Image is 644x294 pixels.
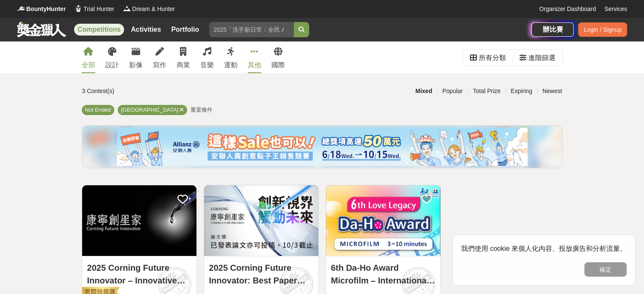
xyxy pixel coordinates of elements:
[468,84,506,99] div: Total Prize
[127,24,164,36] a: Activities
[224,41,238,73] a: 運動
[85,107,111,113] span: Not Ended
[224,60,238,70] div: 運動
[74,4,83,13] img: Logo
[200,41,214,73] a: 音樂
[123,4,131,13] img: Logo
[17,5,66,14] a: LogoBountyHunter
[129,41,143,73] a: 影像
[204,185,318,256] a: Cover Image
[26,5,66,14] span: BountyHunter
[528,49,556,66] div: 進階篩選
[326,185,440,256] a: Cover Image
[74,5,114,14] a: LogoTrial Hunter
[326,185,440,256] img: Cover Image
[153,41,166,73] a: 寫作
[578,22,627,37] div: Login / Signup
[604,5,627,14] a: Services
[123,5,175,14] a: LogoDream & Hunter
[410,84,437,99] div: Mixed
[204,185,318,256] img: Cover Image
[177,41,190,73] a: 商業
[531,22,574,37] a: 辦比賽
[74,24,124,36] a: Competitions
[177,60,190,70] div: 商業
[461,245,627,252] span: 我們使用 cookie 來個人化內容、投放廣告和分析流量。
[83,5,114,14] span: Trial Hunter
[82,41,95,73] a: 全部
[82,185,196,256] a: Cover Image
[539,5,596,14] a: Organizer Dashboard
[121,107,178,113] span: [GEOGRAPHIC_DATA]
[82,185,196,256] img: Cover Image
[271,60,285,70] div: 國際
[17,4,25,13] img: Logo
[248,60,261,70] div: 其他
[506,84,537,99] div: Expiring
[209,261,313,287] a: 2025 Corning Future Innovator: Best Paper Award
[132,5,175,14] span: Dream & Hunter
[248,41,261,73] a: 其他
[153,60,166,70] div: 寫作
[200,60,214,70] div: 音樂
[437,84,468,99] div: Popular
[537,84,567,99] div: Newest
[105,60,119,70] div: 設計
[271,41,285,73] a: 國際
[105,41,119,73] a: 設計
[82,60,95,70] div: 全部
[584,262,627,277] button: 確定
[168,24,202,36] a: Portfolio
[479,49,506,66] div: 所有分類
[331,261,435,287] a: 6th Da-Ho Award Microfilm – International Category
[87,261,191,287] a: 2025 Corning Future Innovator – Innovative Application Competition
[129,60,143,70] div: 影像
[82,84,242,99] div: 3 Contest(s)
[117,128,528,166] img: cf4fb443-4ad2-4338-9fa3-b46b0bf5d316.png
[209,22,294,37] input: 2025「洗手新日常：全民 ALL IN」洗手歌全台徵選
[191,107,213,113] span: 重置條件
